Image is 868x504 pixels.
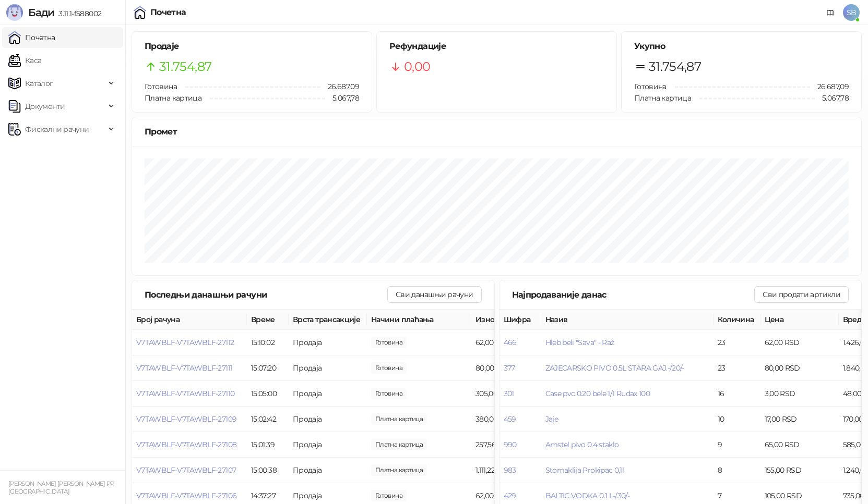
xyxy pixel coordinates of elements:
[371,464,427,476] span: 1.111,22
[822,4,839,21] a: Документација
[545,338,614,347] button: Hleb beli "Sava" - Raž
[367,310,471,330] th: Начини плаћања
[371,337,407,348] span: 62,00
[25,73,53,94] span: Каталог
[760,330,839,355] td: 62,00 RSD
[714,407,760,432] td: 10
[320,81,359,92] span: 26.687,09
[760,458,839,483] td: 155,00 RSD
[54,9,101,18] span: 3.11.1-f588002
[545,363,684,373] button: ZAJECARSKO PIVO 0.5L STARA GAJ.-/20/-
[145,288,387,301] div: Последњи данашњи рачуни
[389,40,604,53] h5: Рефундације
[371,439,427,450] span: 257,56
[145,93,201,103] span: Платна картица
[371,413,427,425] span: 380,00
[136,414,236,424] button: V7TAWBLF-V7TAWBLF-27109
[6,4,23,21] img: Logo
[247,330,289,355] td: 15:10:02
[289,330,367,355] td: Продаја
[512,288,755,301] div: Најпродаваније данас
[247,310,289,330] th: Време
[471,458,550,483] td: 1.111,22 RSD
[25,119,89,140] span: Фискални рачуни
[471,310,550,330] th: Износ
[404,57,430,77] span: 0,00
[760,381,839,407] td: 3,00 RSD
[634,93,691,103] span: Платна картица
[714,355,760,381] td: 23
[247,381,289,407] td: 15:05:00
[289,407,367,432] td: Продаја
[843,4,860,21] span: SB
[754,286,849,303] button: Сви продати артикли
[714,330,760,355] td: 23
[471,355,550,381] td: 80,00 RSD
[150,8,186,17] div: Почетна
[504,338,517,347] button: 466
[760,355,839,381] td: 80,00 RSD
[159,57,211,77] span: 31.754,87
[634,82,667,91] span: Готовина
[504,440,517,449] button: 990
[247,407,289,432] td: 15:02:42
[760,407,839,432] td: 17,00 RSD
[136,389,234,398] button: V7TAWBLF-V7TAWBLF-27110
[8,27,55,48] a: Почетна
[247,355,289,381] td: 15:07:20
[545,389,650,398] button: Case pvc 0.20 bele 1/1 Rudax 100
[815,92,849,104] span: 5.067,78
[714,458,760,483] td: 8
[545,491,630,500] span: BALTIC VODKA 0.1 L-/30/-
[289,355,367,381] td: Продаја
[760,310,839,330] th: Цена
[136,465,236,475] button: V7TAWBLF-V7TAWBLF-27107
[545,414,558,424] button: Jaje
[504,465,516,475] button: 983
[504,491,516,500] button: 429
[25,96,65,117] span: Документи
[136,440,236,449] button: V7TAWBLF-V7TAWBLF-27108
[634,40,849,53] h5: Укупно
[810,81,849,92] span: 26.687,09
[504,389,514,398] button: 301
[132,310,247,330] th: Број рачуна
[289,458,367,483] td: Продаја
[145,40,359,53] h5: Продаје
[504,363,515,373] button: 377
[504,414,516,424] button: 459
[289,432,367,458] td: Продаја
[371,388,407,399] span: 305,00
[649,57,701,77] span: 31.754,87
[145,125,849,138] div: Промет
[500,310,541,330] th: Шифра
[471,432,550,458] td: 257,56 RSD
[28,6,54,19] span: Бади
[8,480,114,495] small: [PERSON_NAME] [PERSON_NAME] PR [GEOGRAPHIC_DATA]
[136,338,234,347] button: V7TAWBLF-V7TAWBLF-27112
[136,363,232,373] button: V7TAWBLF-V7TAWBLF-27111
[545,465,624,475] button: Stomaklija Prokipac 0,1l
[8,50,41,71] a: Каса
[714,381,760,407] td: 16
[325,92,359,104] span: 5.067,78
[247,432,289,458] td: 15:01:39
[541,310,714,330] th: Назив
[387,286,481,303] button: Сви данашњи рачуни
[545,440,619,449] button: Amstel pivo 0.4 staklo
[136,491,236,500] span: V7TAWBLF-V7TAWBLF-27106
[471,330,550,355] td: 62,00 RSD
[371,362,407,374] span: 80,00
